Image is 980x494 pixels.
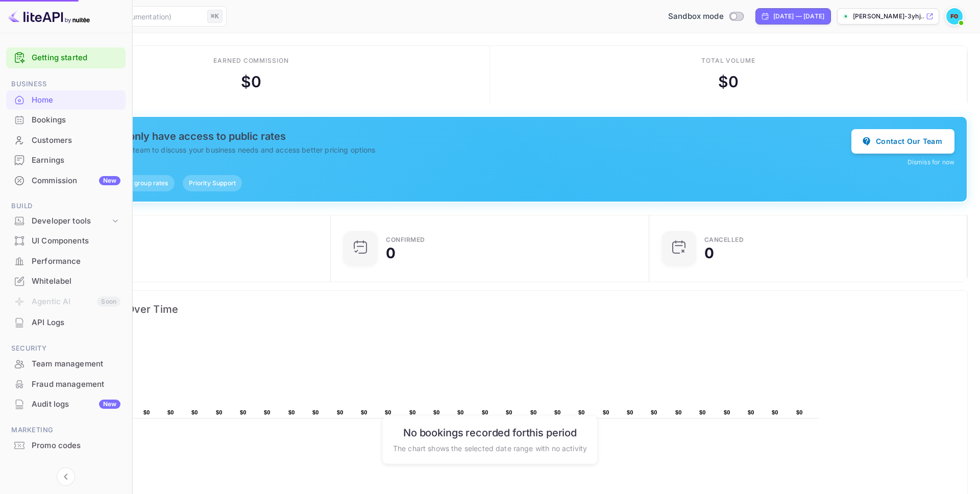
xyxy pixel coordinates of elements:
text: $0 [772,409,778,415]
div: Audit logs [32,399,120,410]
span: Commission Growth Over Time [23,301,957,317]
button: Contact Our Team [851,129,954,154]
div: Audit logsNew [6,394,126,414]
div: Earnings [32,155,120,166]
p: The chart shows the selected date range with no activity [393,443,587,454]
text: $0 [385,409,391,415]
div: API Logs [32,317,120,329]
div: 0 [704,246,714,260]
text: $0 [796,409,803,415]
div: Developer tools [32,215,110,227]
text: $0 [240,409,247,415]
text: $0 [433,409,440,415]
div: CommissionNew [6,171,126,191]
div: Confirmed [386,237,425,243]
div: Customers [6,131,126,151]
div: Team management [6,354,126,374]
a: CommissionNew [6,171,126,190]
img: Fernando Olivares [946,8,963,24]
a: Earnings [6,151,126,169]
a: UI Components [6,231,126,250]
text: $0 [312,409,319,415]
span: Security [6,343,126,354]
span: Closed user group rates [91,179,174,188]
text: $0 [724,409,730,415]
div: UI Components [32,235,120,247]
a: Performance [6,252,126,270]
a: Getting started [32,52,120,64]
text: $0 [167,409,174,415]
div: ⌘K [207,10,223,23]
div: Promo codes [6,436,126,456]
text: $0 [191,409,198,415]
text: $0 [143,409,150,415]
div: Whitelabel [6,271,126,291]
div: Promo codes [32,440,120,452]
div: $ 0 [718,70,739,93]
text: $0 [506,409,512,415]
div: Whitelabel [32,276,120,287]
text: $0 [361,409,367,415]
div: [DATE] — [DATE] [773,12,824,21]
div: CANCELLED [704,237,744,243]
text: $0 [675,409,682,415]
div: Team management [32,358,120,370]
text: $0 [699,409,706,415]
div: Developer tools [6,212,126,230]
span: Business [6,79,126,90]
div: Bookings [32,114,120,126]
div: 0 [386,246,396,260]
div: New [99,176,120,185]
a: Team management [6,354,126,373]
text: $0 [530,409,537,415]
span: Sandbox mode [668,11,724,22]
div: Fraud management [6,375,126,394]
text: $0 [216,409,223,415]
a: Home [6,90,126,109]
div: Performance [32,256,120,267]
a: Bookings [6,110,126,129]
div: Commission [32,175,120,187]
span: Build [6,201,126,212]
text: $0 [457,409,464,415]
text: $0 [748,409,754,415]
div: New [99,400,120,409]
a: Fraud management [6,375,126,393]
img: LiteAPI logo [8,8,90,24]
text: $0 [603,409,609,415]
div: Customers [32,135,120,146]
div: Total volume [701,56,756,65]
text: $0 [409,409,416,415]
p: Get in touch with our team to discuss your business needs and access better pricing options [60,144,851,155]
div: Fraud management [32,379,120,390]
div: UI Components [6,231,126,251]
text: $0 [337,409,344,415]
div: Switch to Production mode [664,11,747,22]
span: Marketing [6,425,126,436]
h6: No bookings recorded for this period [393,427,587,439]
div: Earnings [6,151,126,170]
text: $0 [651,409,657,415]
text: $0 [264,409,271,415]
button: Collapse navigation [57,467,75,486]
text: $0 [627,409,633,415]
div: Performance [6,252,126,271]
div: Earned commission [213,56,289,65]
a: Whitelabel [6,271,126,290]
a: Audit logsNew [6,394,126,413]
div: Bookings [6,110,126,130]
text: $0 [578,409,585,415]
span: Priority Support [183,179,242,188]
button: Dismiss for now [908,158,954,167]
div: API Logs [6,313,126,333]
div: Getting started [6,47,126,68]
div: $ 0 [241,70,261,93]
text: $0 [554,409,561,415]
text: $0 [288,409,295,415]
div: Home [32,94,120,106]
p: [PERSON_NAME]-3yhj... [853,12,924,21]
text: $0 [482,409,488,415]
a: Promo codes [6,436,126,455]
a: API Logs [6,313,126,332]
h5: You currently only have access to public rates [60,130,851,142]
